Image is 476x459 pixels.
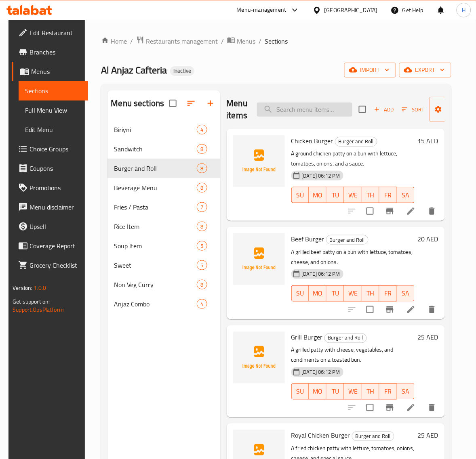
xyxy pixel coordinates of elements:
[197,163,207,173] div: items
[114,241,197,251] span: Soup Item
[197,281,206,289] span: 8
[379,384,397,400] button: FR
[344,63,396,78] button: import
[326,235,369,245] div: Burger and Roll
[101,36,451,46] nav: breadcrumb
[295,287,306,299] span: SU
[406,403,416,413] a: Edit menu item
[326,384,344,400] button: TU
[379,285,397,302] button: FR
[371,103,397,116] button: Add
[324,333,367,343] div: Burger and Roll
[383,287,394,299] span: FR
[197,126,206,134] span: 4
[237,5,286,15] div: Menu-management
[136,36,218,46] a: Restaurants management
[12,178,88,197] a: Promotions
[365,386,376,398] span: TH
[330,287,341,299] span: TU
[25,105,82,115] span: Full Menu View
[227,36,255,46] a: Menus
[348,189,358,201] span: WE
[362,187,379,203] button: TH
[418,135,438,147] h6: 15 AED
[107,178,220,197] div: Beverage Menu8
[362,399,379,416] span: Select to update
[380,201,400,221] button: Branch-specific-item
[197,222,207,231] div: items
[299,270,343,278] span: [DATE] 06:12 PM
[201,94,220,113] button: Add section
[362,301,379,318] span: Select to update
[291,187,309,203] button: SU
[344,187,362,203] button: WE
[291,285,309,302] button: SU
[107,139,220,159] div: Sandwitch8
[29,183,82,193] span: Promotions
[107,275,220,294] div: Non Veg Curry8
[291,233,324,245] span: Beef Burger
[362,384,379,400] button: TH
[114,183,197,193] span: Beverage Menu
[362,203,379,220] span: Select to update
[29,144,82,154] span: Choice Groups
[29,47,82,57] span: Branches
[344,384,362,400] button: WE
[197,241,207,251] div: items
[348,386,358,398] span: WE
[312,287,323,299] span: MO
[291,135,333,147] span: Chicken Burger
[197,280,207,289] div: items
[299,369,343,376] span: [DATE] 06:12 PM
[107,294,220,314] div: Anjaz Combo4
[197,202,207,212] div: items
[29,260,82,270] span: Grocery Checklist
[19,120,88,139] a: Edit Menu
[197,144,207,154] div: items
[406,65,445,75] span: export
[326,187,344,203] button: TU
[170,67,194,74] span: Inactive
[197,262,206,269] span: 5
[107,197,220,217] div: Fries / Pasta7
[400,189,411,201] span: SA
[354,101,371,118] span: Select section
[197,242,206,250] span: 5
[29,28,82,38] span: Edit Restaurant
[233,233,285,285] img: Beef Burger
[265,36,288,46] span: Sections
[12,159,88,178] a: Coupons
[107,117,220,317] nav: Menu sections
[326,235,368,245] span: Burger and Roll
[295,189,306,201] span: SU
[371,103,397,116] span: Add item
[291,247,415,267] p: A grilled beef patty on a bun with lettuce, tomatoes, cheese, and onions.
[130,36,133,46] li: /
[402,105,424,114] span: Sort
[114,125,197,134] div: Biriyni
[257,103,352,117] input: search
[197,183,207,193] div: items
[114,202,197,212] span: Fries / Pasta
[197,260,207,270] div: items
[114,299,197,309] span: Anjaz Combo
[19,81,88,101] a: Sections
[233,332,285,384] img: Grill Burger
[352,432,394,441] div: Burger and Roll
[422,300,442,319] button: delete
[197,125,207,134] div: items
[291,430,350,442] span: Royal Chicken Burger
[291,149,415,169] p: A ground chicken patty on a bun with lettuce, tomatoes, onions, and a sauce.
[107,217,220,236] div: Rice Item8
[12,42,88,62] a: Branches
[399,63,451,78] button: export
[312,189,323,201] span: MO
[13,304,64,315] a: Support.OpsPlatform
[114,163,197,173] span: Burger and Roll
[330,189,341,201] span: TU
[29,163,82,173] span: Coupons
[29,202,82,212] span: Menu disclaimer
[309,384,326,400] button: MO
[299,172,343,180] span: [DATE] 06:12 PM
